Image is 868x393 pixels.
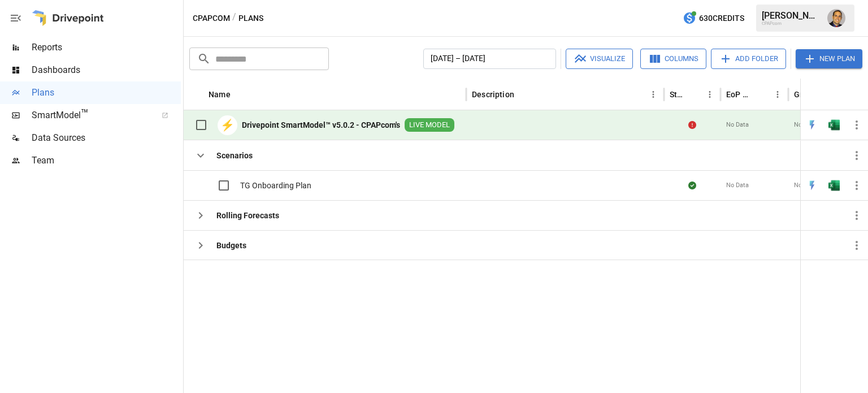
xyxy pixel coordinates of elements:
[688,119,696,131] div: Error during sync.
[828,180,840,191] img: g5qfjXmAAAAABJRU5ErkJggg==
[806,180,818,191] img: quick-edit-flash.b8aec18c.svg
[32,131,181,145] span: Data Sources
[670,90,685,99] div: Status
[232,11,236,25] div: /
[32,63,181,77] span: Dashboards
[726,90,753,99] div: EoP Cash
[216,210,279,221] b: Rolling Forecasts
[806,119,818,131] img: quick-edit-flash.b8aec18c.svg
[828,180,840,191] div: Open in Excel
[678,8,749,29] button: 630Credits
[794,90,832,99] div: Gross Sales
[472,90,514,99] div: Description
[32,86,181,100] span: Plans
[711,49,786,69] button: Add Folder
[754,87,770,102] button: Sort
[762,10,821,21] div: [PERSON_NAME]
[852,87,868,102] button: Sort
[702,87,718,102] button: Status column menu
[688,180,696,191] div: Sync complete
[218,115,237,135] div: ⚡
[762,21,821,26] div: CPAPcom
[806,119,818,131] div: Open in Quick Edit
[423,49,556,69] button: [DATE] – [DATE]
[686,87,702,102] button: Sort
[821,2,852,34] button: Tom Gatto
[405,120,454,131] span: LIVE MODEL
[726,120,749,129] span: No Data
[794,120,817,129] span: No Data
[32,41,181,54] span: Reports
[209,90,231,99] div: Name
[193,11,230,25] button: CPAPcom
[827,9,845,27] img: Tom Gatto
[216,150,253,161] b: Scenarios
[32,154,181,167] span: Team
[796,49,862,68] button: New Plan
[828,119,840,131] img: g5qfjXmAAAAABJRU5ErkJggg==
[726,181,749,190] span: No Data
[515,87,531,102] button: Sort
[645,87,661,102] button: Description column menu
[240,180,311,191] span: TG Onboarding Plan
[81,107,89,121] span: ™
[232,87,248,102] button: Sort
[794,181,817,190] span: No Data
[770,87,785,102] button: EoP Cash column menu
[216,240,246,251] b: Budgets
[806,180,818,191] div: Open in Quick Edit
[828,119,840,131] div: Open in Excel
[242,119,400,131] b: Drivepoint SmartModel™ v5.0.2 - CPAPcom's
[699,11,744,25] span: 630 Credits
[32,109,149,122] span: SmartModel
[566,49,633,69] button: Visualize
[640,49,706,69] button: Columns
